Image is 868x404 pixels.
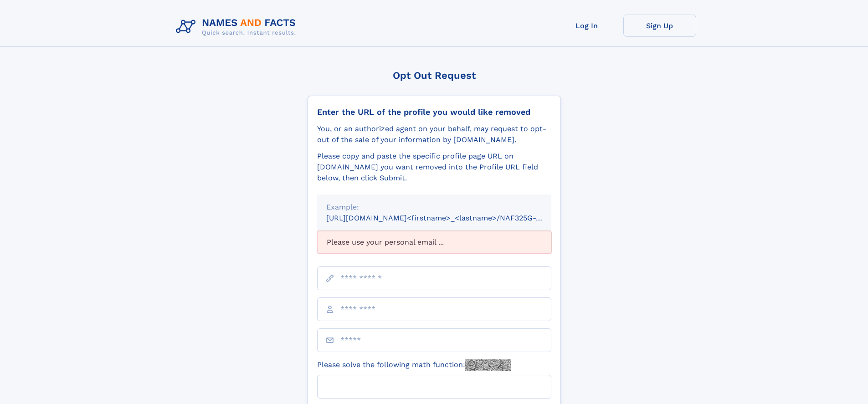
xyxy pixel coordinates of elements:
div: Example: [326,202,542,213]
label: Please solve the following math function: [317,359,511,371]
small: [URL][DOMAIN_NAME]<firstname>_<lastname>/NAF325G-xxxxxxxx [326,214,569,222]
a: Sign Up [623,15,696,37]
img: Logo Names and Facts [172,15,303,39]
a: Log In [550,15,623,37]
div: Opt Out Request [308,70,561,81]
div: Please copy and paste the specific profile page URL on [DOMAIN_NAME] you want removed into the Pr... [317,151,551,184]
div: Enter the URL of the profile you would like removed [317,107,551,117]
div: You, or an authorized agent on your behalf, may request to opt-out of the sale of your informatio... [317,123,551,145]
div: Please use your personal email ... [317,231,551,254]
